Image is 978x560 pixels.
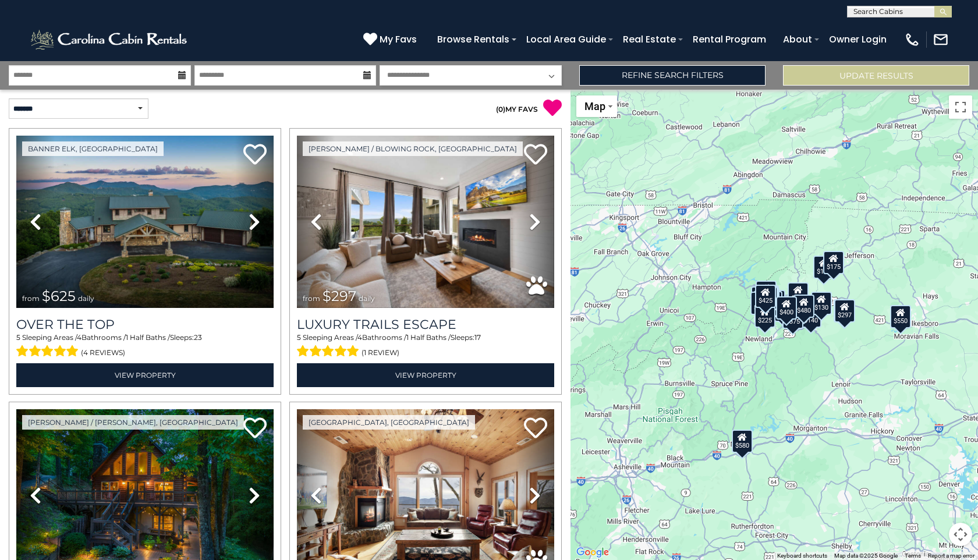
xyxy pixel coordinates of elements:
a: Add to favorites [524,416,547,441]
a: Report a map error [928,552,975,559]
img: Google [573,545,612,560]
button: Keyboard shortcuts [777,552,827,560]
span: from [22,294,40,303]
div: $175 [823,251,844,274]
a: Open this area in Google Maps (opens a new window) [573,545,612,560]
a: Add to favorites [524,143,547,168]
span: 23 [194,333,202,342]
a: [GEOGRAPHIC_DATA], [GEOGRAPHIC_DATA] [303,415,475,430]
span: 4 [77,333,81,342]
a: Luxury Trails Escape [297,317,554,332]
span: 4 [357,333,362,342]
span: Map data ©2025 Google [834,552,898,559]
a: Rental Program [687,29,772,49]
a: Add to favorites [243,143,267,168]
button: Toggle fullscreen view [949,95,972,119]
a: About [777,29,818,49]
div: $225 [754,304,775,328]
button: Update Results [783,65,969,86]
img: phone-regular-white.png [904,31,920,48]
a: My Favs [363,32,420,47]
img: thumbnail_167153549.jpeg [16,136,274,308]
span: (1 review) [362,345,399,360]
a: (0)MY FAVS [496,105,538,114]
span: 0 [498,105,503,114]
span: ( ) [496,105,505,114]
a: View Property [16,363,274,387]
a: Local Area Guide [520,29,612,49]
div: $550 [890,305,911,328]
span: 5 [16,333,20,342]
a: Terms [905,552,921,559]
a: View Property [297,363,554,387]
div: $175 [813,256,834,279]
img: thumbnail_168695581.jpeg [297,136,554,308]
a: Refine Search Filters [579,65,766,86]
span: 1 Half Baths / [406,333,451,342]
div: $400 [776,296,797,320]
div: $480 [793,295,814,318]
span: 1 Half Baths / [126,333,170,342]
a: Add to favorites [243,416,267,441]
span: 5 [297,333,301,342]
div: $297 [834,299,855,322]
div: $580 [732,430,753,453]
a: Owner Login [823,29,892,49]
div: $349 [788,282,809,306]
a: [PERSON_NAME] / Blowing Rock, [GEOGRAPHIC_DATA] [303,141,523,156]
div: $425 [755,285,776,308]
div: $125 [756,281,777,304]
div: Sleeping Areas / Bathrooms / Sleeps: [297,332,554,360]
img: mail-regular-white.png [933,31,949,48]
button: Change map style [576,95,617,117]
span: daily [359,294,375,303]
span: Map [584,100,605,112]
a: Banner Elk, [GEOGRAPHIC_DATA] [22,141,164,156]
a: Browse Rentals [431,29,515,49]
span: My Favs [380,32,417,47]
span: 17 [474,333,481,342]
span: (4 reviews) [81,345,125,360]
div: Sleeping Areas / Bathrooms / Sleeps: [16,332,274,360]
span: $297 [323,288,356,304]
a: [PERSON_NAME] / [PERSON_NAME], [GEOGRAPHIC_DATA] [22,415,244,430]
span: daily [78,294,94,303]
span: from [303,294,320,303]
div: $130 [811,292,832,315]
button: Map camera controls [949,523,972,546]
a: Over The Top [16,317,274,332]
a: Real Estate [617,29,682,49]
span: $625 [42,288,76,304]
img: White-1-2.png [29,28,190,51]
div: $230 [750,292,771,315]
